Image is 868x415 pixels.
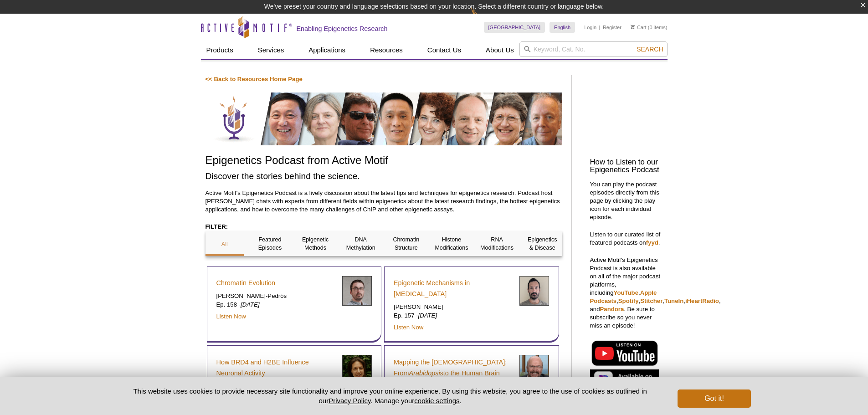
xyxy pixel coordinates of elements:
[590,231,663,247] p: Listen to our curated list of featured podcasts on .
[646,239,658,246] a: fyyd
[296,236,335,252] p: Epigenetic Methods
[205,223,228,230] strong: FILTER:
[432,236,471,252] p: Histone Modifications
[394,303,513,311] p: [PERSON_NAME]
[341,236,380,252] p: DNA Methylation
[631,24,647,31] a: Cart
[590,289,657,304] a: Apple Podcasts
[523,236,562,252] p: Epigenetics & Disease
[685,297,719,304] a: iHeartRadio
[394,324,423,331] a: Listen Now
[387,236,426,252] p: Chromatin Structure
[640,297,663,304] a: Stitcher
[590,180,663,221] p: You can play the podcast episodes directly from this page by clicking the play icon for each indi...
[590,369,659,392] img: Listen on Pandora
[484,22,545,33] a: [GEOGRAPHIC_DATA]
[216,301,335,309] p: Ep. 158 -
[637,46,663,53] span: Search
[603,24,621,31] a: Register
[550,22,575,33] a: English
[600,306,624,313] a: Pandora
[329,397,370,405] a: Privacy Policy
[599,22,601,33] li: |
[678,389,750,408] button: Got it!
[251,236,289,252] p: Featured Episodes
[584,24,596,31] a: Login
[590,256,663,330] p: Active Motif's Epigenetics Podcast is also available on all of the major podcast platforms, inclu...
[216,292,335,300] p: [PERSON_NAME]-Pedrós
[394,312,513,320] p: Ep. 157 -
[205,170,562,182] h2: Discover the stories behind the science.
[394,277,513,299] a: Epigenetic Mechanisms in [MEDICAL_DATA]
[342,276,372,306] img: Arnau Sebe Pedros headshot
[205,76,303,82] a: << Back to Resources Home Page
[303,41,351,59] a: Applications
[252,41,290,59] a: Services
[205,189,562,214] p: Active Motif's Epigenetics Podcast is a lively discussion about the latest tips and techniques fo...
[422,41,467,59] a: Contact Us
[590,339,659,367] img: Listen on YouTube
[519,276,549,306] img: Luca Magnani headshot
[365,41,408,59] a: Resources
[205,92,562,145] img: Discover the stories behind the science.
[471,7,495,28] img: Change Here
[634,45,666,53] button: Search
[631,22,668,33] li: (0 items)
[205,240,244,248] p: All
[297,25,388,33] h2: Enabling Epigenetics Research
[631,25,635,29] img: Your Cart
[664,297,683,304] a: TuneIn
[614,289,638,296] a: YouTube
[414,397,459,405] button: cookie settings
[519,41,668,57] input: Keyword, Cat. No.
[519,355,549,384] img: Joseph Ecker headshot
[409,369,443,377] em: Arabidopsis
[394,357,513,379] a: Mapping the [DEMOGRAPHIC_DATA]: FromArabidopsisto the Human Brain
[418,312,437,319] em: [DATE]
[201,41,239,59] a: Products
[118,386,663,405] p: This website uses cookies to provide necessary site functionality and improve your online experie...
[216,277,276,288] a: Chromatin Evolution
[342,355,372,384] img: Erica Korb headshot
[216,313,246,320] a: Listen Now
[480,41,519,59] a: About Us
[241,301,260,308] em: [DATE]
[478,236,516,252] p: RNA Modifications
[590,159,663,174] h3: How to Listen to our Epigenetics Podcast
[216,357,335,379] a: How BRD4 and H2BE Influence Neuronal Activity
[205,154,562,168] h1: Epigenetics Podcast from Active Motif
[618,297,639,304] a: Spotify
